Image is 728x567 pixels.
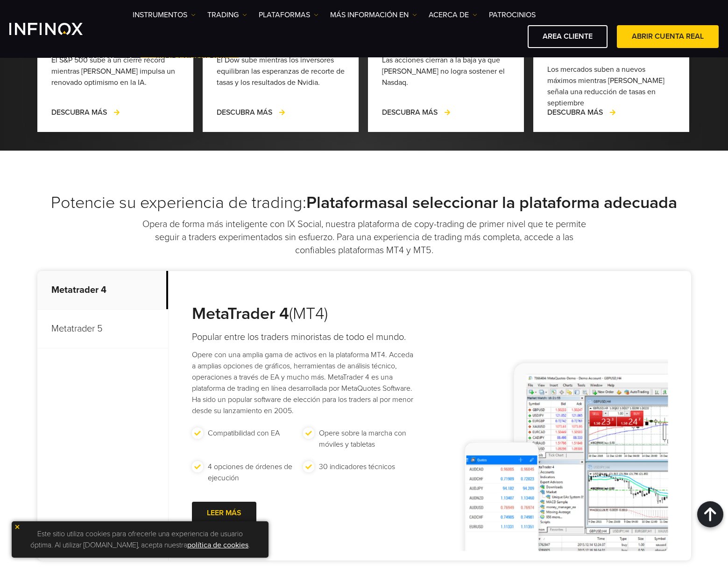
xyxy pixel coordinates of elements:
[319,428,410,450] p: Opere sobre la marcha con móviles y tabletas
[187,540,248,550] a: política de cookies
[207,9,247,21] a: TRADING
[217,55,345,88] div: El Dow sube mientras los inversores equilibran las esperanzas de recorte de tasas y los resultado...
[51,108,107,117] span: DESCUBRA MÁS
[306,193,677,213] strong: Plataformasal seleccionar la plataforma adecuada
[319,461,395,472] p: 30 indicadores técnicos
[37,310,168,348] p: Metatrader 5
[192,304,415,324] h3: (MT4)
[489,9,536,21] a: Patrocinios
[51,55,179,88] div: El S&P 500 sube a un cierre récord mientras [PERSON_NAME] impulsa un renovado optimismo en la IA.
[547,64,675,97] div: Los mercados suben a nuevos máximos mientras [PERSON_NAME] señala una reducción de tasas en septi...
[429,9,477,21] a: ACERCA DE
[192,304,289,324] strong: MetaTrader 4
[37,271,168,310] p: Metatrader 4
[138,218,591,257] p: Opera de forma más inteligente con IX Social, nuestra plataforma de copy-trading de primer nivel ...
[192,502,256,525] a: LEER MÁS
[192,331,415,344] h4: Popular entre los traders minoristas de todo el mundo.
[330,9,417,21] a: Más información en
[37,193,691,213] h2: Potencie su experiencia de trading:
[382,55,510,88] div: Las acciones cierran a la baja ya que [PERSON_NAME] no logra sostener el Nasdaq.
[528,25,608,48] a: AREA CLIENTE
[547,107,617,118] a: DESCUBRA MÁS
[14,524,21,530] img: yellow close icon
[382,108,438,117] span: DESCUBRA MÁS
[51,107,121,118] a: DESCUBRA MÁS
[217,108,272,117] span: DESCUBRA MÁS
[208,428,280,439] p: Compatibilidad con EA
[547,108,603,117] span: DESCUBRA MÁS
[259,9,318,21] a: PLATAFORMAS
[617,25,719,48] a: ABRIR CUENTA REAL
[382,107,452,118] a: DESCUBRA MÁS
[133,9,196,21] a: Instrumentos
[208,461,299,484] p: 4 opciones de órdenes de ejecución
[9,23,105,35] a: INFINOX Logo
[16,526,264,553] p: Este sitio utiliza cookies para ofrecerle una experiencia de usuario óptima. Al utilizar [DOMAIN_...
[192,349,415,416] p: Opere con una amplia gama de activos en la plataforma MT4. Acceda a amplias opciones de gráficos,...
[217,107,286,118] a: DESCUBRA MÁS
